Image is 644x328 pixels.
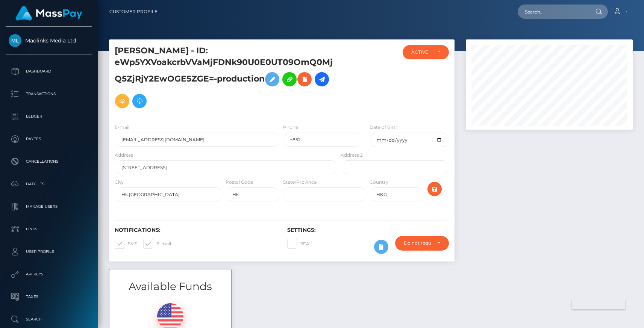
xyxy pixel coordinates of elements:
[6,287,92,306] a: Taxes
[6,85,92,103] a: Transactions
[226,179,253,186] label: Postal Code
[287,239,309,249] label: 2FA
[6,242,92,261] a: User Profile
[370,179,388,186] label: Country
[115,179,124,186] label: City
[9,88,89,100] p: Transactions
[9,224,89,235] p: Links
[9,111,89,122] p: Ledger
[109,4,158,20] a: Customer Profile
[411,49,432,55] div: ACTIVE
[6,265,92,284] a: API Keys
[403,45,449,59] button: ACTIVE
[9,34,21,47] img: Madlinks Media Ltd
[6,197,92,216] a: Manage Users
[9,201,89,212] p: Manage Users
[9,133,89,145] p: Payees
[315,72,329,86] a: Initiate Payout
[404,240,431,246] div: Do not require
[6,220,92,239] a: Links
[9,66,89,77] p: Dashboard
[518,5,588,19] input: Search...
[109,279,231,294] h3: Available Funds
[115,124,129,131] label: E-mail
[6,130,92,148] a: Payees
[9,291,89,302] p: Taxes
[6,107,92,126] a: Ledger
[283,124,298,131] label: Phone
[395,236,449,250] button: Do not require
[9,156,89,167] p: Cancellations
[115,152,133,159] label: Address
[115,45,333,112] h5: [PERSON_NAME] - ID: eWp5YXVoakcrbVVaMjFDNk90U0E0UT09OmQ0MjQ5ZjRjY2EwOGE5ZGE=-production
[9,314,89,325] p: Search
[115,239,137,249] label: SMS
[15,6,82,21] img: MassPay Logo
[341,152,363,159] label: Address 2
[6,152,92,171] a: Cancellations
[370,124,399,131] label: Date of Birth
[9,178,89,190] p: Batches
[283,179,317,186] label: State/Province
[287,227,449,233] h6: Settings:
[9,246,89,257] p: User Profile
[115,227,276,233] h6: Notifications:
[6,62,92,81] a: Dashboard
[6,175,92,193] a: Batches
[143,239,171,249] label: E-mail
[6,37,92,44] span: Madlinks Media Ltd
[9,269,89,280] p: API Keys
